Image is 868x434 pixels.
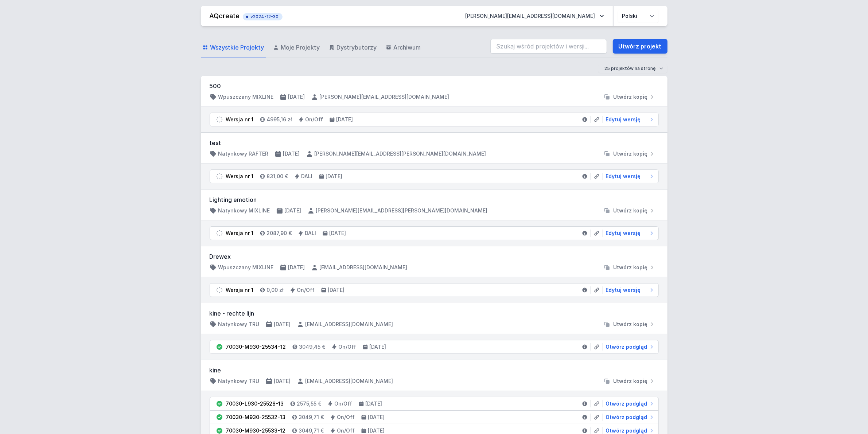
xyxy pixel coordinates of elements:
[299,414,324,421] h4: 3049,71 €
[305,116,323,123] h4: On/Off
[267,116,292,123] h4: 4995,16 zł
[216,230,223,237] img: draft.svg
[272,37,322,58] a: Moje Projekty
[606,173,641,180] span: Edytuj wersję
[490,39,607,54] input: Szukaj wśród projektów i wersji...
[614,321,648,328] span: Utwórz kopię
[216,116,223,123] img: draft.svg
[305,321,393,328] h4: [EMAIL_ADDRESS][DOMAIN_NAME]
[600,321,659,328] button: Utwórz kopię
[216,173,223,180] img: draft.svg
[603,286,655,294] a: Edytuj wersję
[226,414,286,421] div: 70030-M930-25532-13
[614,150,648,157] span: Utwórz kopię
[218,264,274,271] h4: Wpuszczany MIXLINE
[210,138,659,147] h3: test
[614,378,648,385] span: Utwórz kopię
[603,116,655,123] a: Edytuj wersję
[301,173,313,180] h4: DALI
[210,366,659,375] h3: kine
[330,230,346,237] h4: [DATE]
[606,116,641,123] span: Edytuj wersję
[226,173,254,180] div: Wersja nr 1
[600,207,659,214] button: Utwórz kopię
[316,207,488,214] h4: [PERSON_NAME][EMAIL_ADDRESS][PERSON_NAME][DOMAIN_NAME]
[370,343,386,351] h4: [DATE]
[335,400,353,407] h4: On/Off
[606,400,647,407] span: Otwórz podgląd
[327,37,378,58] a: Dystrybutorzy
[274,321,291,328] h4: [DATE]
[299,343,326,351] h4: 3049,45 €
[210,309,659,318] h3: kine - rechte lijn
[297,286,315,294] h4: On/Off
[600,264,659,271] button: Utwórz kopię
[603,173,655,180] a: Edytuj wersję
[315,150,486,157] h4: [PERSON_NAME][EMAIL_ADDRESS][PERSON_NAME][DOMAIN_NAME]
[226,400,284,407] div: 70030-L930-25528-13
[218,150,269,157] h4: Natynkowy RAFTER
[305,230,316,237] h4: DALI
[210,12,240,20] a: AQcreate
[226,116,254,123] div: Wersja nr 1
[326,173,343,180] h4: [DATE]
[606,414,647,421] span: Otwórz podgląd
[210,82,659,90] h3: 500
[201,37,266,58] a: Wszystkie Projekty
[320,93,449,101] h4: [PERSON_NAME][EMAIL_ADDRESS][DOMAIN_NAME]
[267,286,284,294] h4: 0,00 zł
[614,93,648,101] span: Utwórz kopię
[337,414,355,421] h4: On/Off
[384,37,423,58] a: Archiwum
[305,378,393,385] h4: [EMAIL_ADDRESS][DOMAIN_NAME]
[614,264,648,271] span: Utwórz kopię
[281,43,320,52] span: Moje Projekty
[600,378,659,385] button: Utwórz kopię
[267,173,288,180] h4: 831,00 €
[336,116,353,123] h4: [DATE]
[218,207,270,214] h4: Natynkowy MIXLINE
[606,230,641,237] span: Edytuj wersję
[243,12,283,20] button: v2024-12-30
[226,343,286,351] div: 70030-M930-25534-12
[614,207,648,214] span: Utwórz kopię
[460,9,610,23] button: [PERSON_NAME][EMAIL_ADDRESS][DOMAIN_NAME]
[246,14,279,20] span: v2024-12-30
[600,93,659,101] button: Utwórz kopię
[226,286,254,294] div: Wersja nr 1
[285,207,301,214] h4: [DATE]
[613,39,667,54] a: Utwórz projekt
[283,150,300,157] h4: [DATE]
[603,414,655,421] a: Otwórz podgląd
[600,150,659,157] button: Utwórz kopię
[288,93,305,101] h4: [DATE]
[218,93,274,101] h4: Wpuszczany MIXLINE
[288,264,305,271] h4: [DATE]
[339,343,357,351] h4: On/Off
[606,286,641,294] span: Edytuj wersję
[603,230,655,237] a: Edytuj wersję
[328,286,345,294] h4: [DATE]
[320,264,408,271] h4: [EMAIL_ADDRESS][DOMAIN_NAME]
[603,400,655,407] a: Otwórz podgląd
[216,286,223,294] img: draft.svg
[337,43,377,52] span: Dystrybutorzy
[218,321,260,328] h4: Natynkowy TRU
[218,378,260,385] h4: Natynkowy TRU
[603,343,655,351] a: Otwórz podgląd
[368,414,385,421] h4: [DATE]
[267,230,292,237] h4: 2087,90 €
[210,195,659,204] h3: Lighting emotion
[210,252,659,261] h3: Drewex
[618,9,659,23] select: Wybierz język
[366,400,382,407] h4: [DATE]
[394,43,421,52] span: Archiwum
[210,43,264,52] span: Wszystkie Projekty
[297,400,322,407] h4: 2575,55 €
[274,378,291,385] h4: [DATE]
[226,230,254,237] div: Wersja nr 1
[606,343,647,351] span: Otwórz podgląd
